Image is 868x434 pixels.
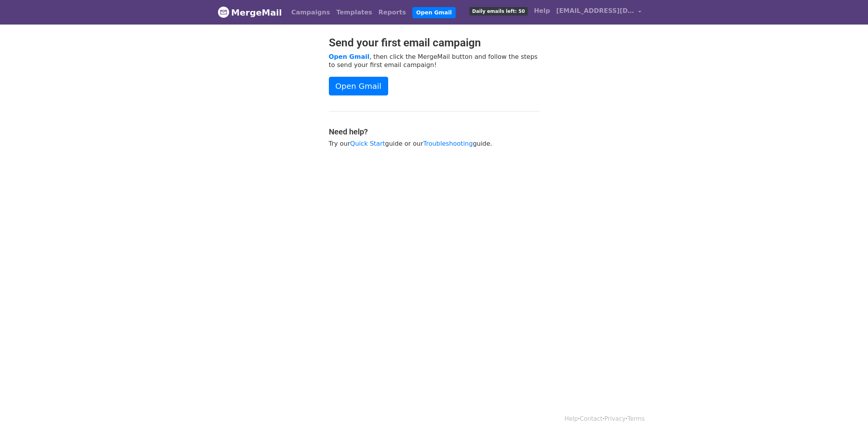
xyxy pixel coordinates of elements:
h2: Send your first email campaign [329,36,540,49]
a: Open Gmail [329,53,369,60]
p: , then click the MergeMail button and follow the steps to send your first email campaign! [329,53,540,69]
iframe: Chat Widget [829,397,868,434]
a: Templates [333,5,375,20]
a: Open Gmail [412,7,456,18]
a: Privacy [604,415,625,422]
a: MergeMail [218,4,282,21]
a: Quick Start [350,140,385,147]
a: Campaigns [288,5,333,20]
a: Daily emails left: 50 [466,3,531,19]
a: Open Gmail [329,77,388,95]
a: Terms [627,415,644,422]
a: Contact [580,415,602,422]
a: Troubleshooting [423,140,473,147]
a: Help [531,3,553,19]
img: MergeMail logo [218,6,229,18]
a: [EMAIL_ADDRESS][DOMAIN_NAME] [553,3,644,21]
a: Help [564,415,578,422]
span: [EMAIL_ADDRESS][DOMAIN_NAME] [556,6,634,16]
span: Daily emails left: 50 [469,7,527,16]
a: Reports [375,5,409,20]
h4: Need help? [329,127,540,136]
p: Try our guide or our guide. [329,139,540,148]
